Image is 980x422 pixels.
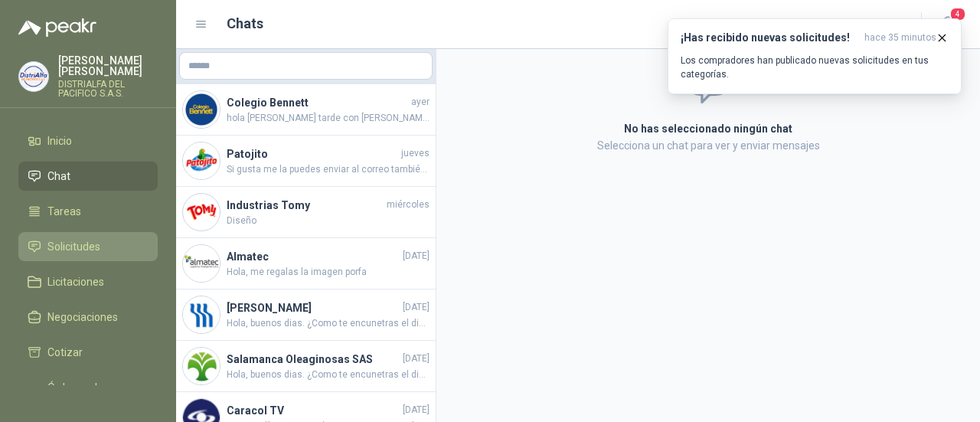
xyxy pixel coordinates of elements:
img: Company Logo [183,348,220,384]
span: Hola, buenos dias. ¿Como te encunetras el dia [PERSON_NAME][DATE]? Mi nombre es [PERSON_NAME], es... [227,316,430,331]
img: Company Logo [183,91,220,128]
span: Licitaciones [47,273,104,290]
span: [DATE] [403,300,430,315]
a: Company LogoAlmatec[DATE]Hola, me regalas la imagen porfa [176,238,436,290]
span: miércoles [387,198,430,212]
span: hace 35 minutos [864,31,936,44]
span: Hola, me regalas la imagen porfa [227,265,430,280]
a: Solicitudes [18,232,158,261]
p: Los compradores han publicado nuevas solicitudes en tus categorías. [681,54,949,81]
img: Company Logo [183,194,220,231]
span: Hola, buenos dias. ¿Como te encunetras el dia [PERSON_NAME][DATE]? Mi nombre es [PERSON_NAME], es... [227,368,430,382]
a: Company LogoSalamanca Oleaginosas SAS[DATE]Hola, buenos dias. ¿Como te encunetras el dia [PERSON_... [176,341,436,392]
span: Inicio [47,132,72,149]
a: Cotizar [18,338,158,367]
h4: Almatec [227,248,400,265]
span: Negociaciones [47,309,118,325]
span: Si gusta me la puedes enviar al correo también o a mi whatsapp [227,162,430,177]
span: Diseño [227,214,430,228]
a: Chat [18,162,158,191]
span: [DATE] [403,403,430,417]
a: Inicio [18,126,158,155]
a: Company LogoPatojitojuevesSi gusta me la puedes enviar al correo también o a mi whatsapp [176,136,436,187]
img: Company Logo [183,296,220,333]
span: [DATE] [403,352,430,366]
a: Company LogoIndustrias TomymiércolesDiseño [176,187,436,238]
span: Cotizar [47,344,83,361]
h1: Chats [227,13,263,34]
h2: No has seleccionado ningún chat [455,120,962,137]
a: Tareas [18,197,158,226]
span: hola [PERSON_NAME] tarde con [PERSON_NAME] [227,111,430,126]
span: Solicitudes [47,238,100,255]
a: Licitaciones [18,267,158,296]
img: Company Logo [183,245,220,282]
span: Órdenes de Compra [47,379,143,413]
h4: Colegio Bennett [227,94,408,111]
button: ¡Has recibido nuevas solicitudes!hace 35 minutos Los compradores han publicado nuevas solicitudes... [668,18,962,94]
h4: Caracol TV [227,402,400,419]
span: Chat [47,168,70,185]
a: Company LogoColegio Bennettayerhola [PERSON_NAME] tarde con [PERSON_NAME] [176,84,436,136]
span: jueves [401,146,430,161]
a: Negociaciones [18,303,158,332]
p: DISTRIALFA DEL PACIFICO S.A.S. [58,80,158,98]
span: Tareas [47,203,81,220]
span: ayer [411,95,430,110]
button: 4 [934,11,962,38]
p: Selecciona un chat para ver y enviar mensajes [455,137,962,154]
h3: ¡Has recibido nuevas solicitudes! [681,31,858,44]
img: Company Logo [19,62,48,91]
span: [DATE] [403,249,430,263]
h4: Patojito [227,146,398,162]
a: Company Logo[PERSON_NAME][DATE]Hola, buenos dias. ¿Como te encunetras el dia [PERSON_NAME][DATE]?... [176,290,436,341]
h4: Industrias Tomy [227,197,384,214]
img: Company Logo [183,142,220,179]
span: 4 [949,7,966,21]
a: Órdenes de Compra [18,373,158,419]
img: Logo peakr [18,18,96,37]
p: [PERSON_NAME] [PERSON_NAME] [58,55,158,77]
h4: Salamanca Oleaginosas SAS [227,351,400,368]
h4: [PERSON_NAME] [227,299,400,316]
